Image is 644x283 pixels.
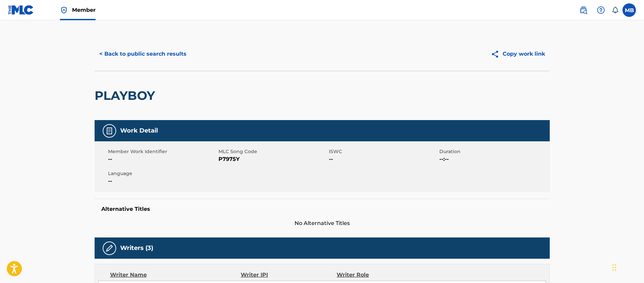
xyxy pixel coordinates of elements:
[218,148,327,155] span: MLC Song Code
[8,5,34,15] img: MLC Logo
[218,155,327,163] span: P7975Y
[108,148,217,155] span: Member Work Identifier
[95,219,550,227] span: No Alternative Titles
[612,257,616,278] div: Drag
[60,6,68,14] img: Top Rightsholder
[486,46,550,62] button: Copy work link
[597,6,605,14] img: help
[622,3,636,17] div: User Menu
[577,3,590,17] a: Public Search
[610,251,644,283] iframe: Chat Widget
[625,183,644,237] iframe: Resource Center
[108,170,217,177] span: Language
[594,3,608,17] div: Help
[491,50,503,58] img: Copy work link
[72,6,96,14] span: Member
[439,148,548,155] span: Duration
[120,244,153,252] h5: Writers (3)
[241,271,337,279] div: Writer IPI
[329,155,438,163] span: --
[95,88,158,103] h2: PLAYBOY
[108,177,217,185] span: --
[105,127,113,135] img: Work Detail
[439,155,548,163] span: --:--
[101,206,543,213] h5: Alternative Titles
[105,244,113,252] img: Writers
[579,6,587,14] img: search
[612,7,618,13] div: Notifications
[337,271,424,279] div: Writer Role
[329,148,438,155] span: ISWC
[110,271,241,279] div: Writer Name
[120,127,158,135] h5: Work Detail
[95,46,191,62] button: < Back to public search results
[108,155,217,163] span: --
